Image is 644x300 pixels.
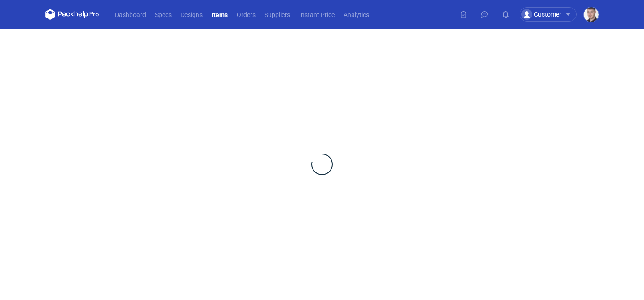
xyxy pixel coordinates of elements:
[232,9,260,20] a: Orders
[207,9,232,20] a: Items
[45,9,99,20] svg: Packhelp Pro
[339,9,374,20] a: Analytics
[176,9,207,20] a: Designs
[521,9,561,20] div: Customer
[260,9,295,20] a: Suppliers
[584,7,599,22] img: Maciej Sikora
[110,9,150,20] a: Dashboard
[520,7,584,22] button: Customer
[295,9,339,20] a: Instant Price
[150,9,176,20] a: Specs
